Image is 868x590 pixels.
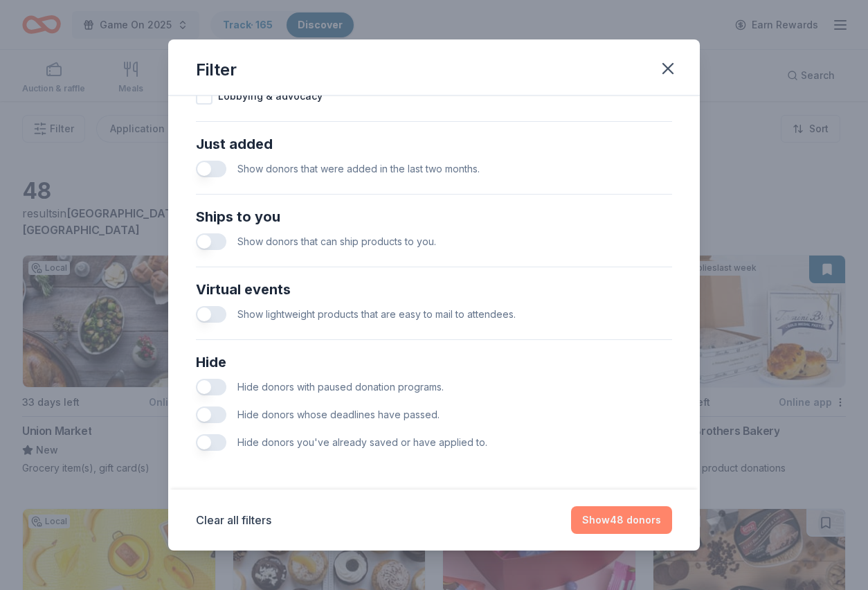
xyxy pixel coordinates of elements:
[196,512,271,528] button: Clear all filters
[218,88,323,105] span: Lobbying & advocacy
[237,381,444,393] span: Hide donors with paused donation programs.
[237,308,516,320] span: Show lightweight products that are easy to mail to attendees.
[196,133,672,155] div: Just added
[237,409,440,420] span: Hide donors whose deadlines have passed.
[237,163,480,175] span: Show donors that were added in the last two months.
[196,351,672,373] div: Hide
[196,278,672,301] div: Virtual events
[196,59,237,81] div: Filter
[196,206,672,228] div: Ships to you
[237,235,436,247] span: Show donors that can ship products to you.
[237,436,487,448] span: Hide donors you've already saved or have applied to.
[571,506,672,534] button: Show48 donors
